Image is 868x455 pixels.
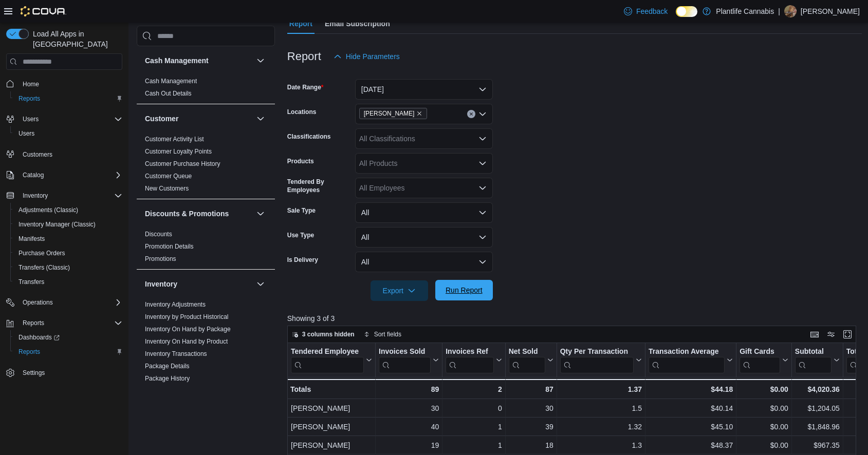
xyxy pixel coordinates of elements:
[795,383,840,395] div: $4,020.36
[291,402,372,414] div: [PERSON_NAME]
[145,279,177,289] h3: Inventory
[325,13,390,34] span: Email Subscription
[841,328,854,340] button: Enter fullscreen
[287,157,314,165] label: Products
[740,439,788,451] div: $0.00
[649,421,733,433] div: $45.10
[19,296,122,309] span: Operations
[10,217,126,232] button: Inventory Manager (Classic)
[784,5,797,17] div: Mary Babiuk
[145,313,229,320] a: Inventory by Product Historical
[508,347,553,373] button: Net Sold
[716,5,774,17] p: Plantlife Cannabis
[2,295,126,310] button: Operations
[145,77,197,85] span: Cash Management
[19,333,60,342] span: Dashboards
[145,185,189,192] a: New Customers
[145,172,192,180] span: Customer Queue
[145,374,190,383] span: Package History
[14,218,100,231] a: Inventory Manager (Classic)
[2,365,126,380] button: Settings
[14,204,122,216] span: Adjustments (Classic)
[795,347,832,357] div: Subtotal
[19,278,44,286] span: Transfers
[145,230,172,238] span: Discounts
[287,231,314,239] label: Use Type
[740,347,780,357] div: Gift Cards
[291,439,372,451] div: [PERSON_NAME]
[509,421,553,433] div: 39
[10,91,126,106] button: Reports
[145,160,220,168] span: Customer Purchase History
[360,328,405,340] button: Sort fields
[446,347,493,357] div: Invoices Ref
[379,347,431,357] div: Invoices Sold
[137,75,275,104] div: Cash Management
[145,208,252,219] button: Discounts & Promotions
[355,252,493,272] button: All
[795,439,840,451] div: $967.35
[23,192,48,200] span: Inventory
[676,6,697,17] input: Dark Mode
[649,439,733,451] div: $48.37
[23,80,39,88] span: Home
[620,1,672,22] a: Feedback
[19,366,122,379] span: Settings
[2,147,126,162] button: Customers
[467,110,475,118] button: Clear input
[287,83,324,91] label: Date Range
[14,127,39,140] a: Users
[478,110,487,118] button: Open list of options
[446,347,502,373] button: Invoices Ref
[14,261,122,274] span: Transfers (Classic)
[19,113,43,125] button: Users
[23,319,44,327] span: Reports
[740,421,788,433] div: $0.00
[10,345,126,359] button: Reports
[346,51,400,62] span: Hide Parameters
[290,383,372,395] div: Totals
[2,168,126,182] button: Catalog
[287,132,331,141] label: Classifications
[254,54,267,67] button: Cash Management
[740,402,788,414] div: $0.00
[145,90,192,97] a: Cash Out Details
[145,279,252,289] button: Inventory
[10,330,126,345] a: Dashboards
[10,246,126,260] button: Purchase Orders
[560,347,633,373] div: Qty Per Transaction
[379,402,439,414] div: 30
[145,136,204,143] a: Customer Activity List
[19,296,57,309] button: Operations
[145,160,220,167] a: Customer Purchase History
[145,362,190,370] span: Package Details
[23,369,45,377] span: Settings
[446,383,502,395] div: 2
[145,363,190,370] a: Package Details
[801,5,860,17] p: [PERSON_NAME]
[14,233,122,245] span: Manifests
[446,347,493,373] div: Invoices Ref
[2,188,126,203] button: Inventory
[14,233,49,245] a: Manifests
[778,5,780,17] p: |
[14,261,74,274] a: Transfers (Classic)
[145,255,176,263] span: Promotions
[291,421,372,433] div: [PERSON_NAME]
[145,208,229,219] h3: Discounts & Promotions
[29,29,122,49] span: Load All Apps in [GEOGRAPHIC_DATA]
[145,135,204,143] span: Customer Activity List
[14,218,122,231] span: Inventory Manager (Classic)
[560,421,642,433] div: 1.32
[2,112,126,126] button: Users
[145,243,194,250] a: Promotion Details
[560,383,641,395] div: 1.37
[795,421,840,433] div: $1,848.96
[145,300,206,309] span: Inventory Adjustments
[19,317,122,329] span: Reports
[14,92,122,105] span: Reports
[21,6,66,16] img: Cova
[560,347,641,373] button: Qty Per Transaction
[10,232,126,246] button: Manifests
[23,115,39,123] span: Users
